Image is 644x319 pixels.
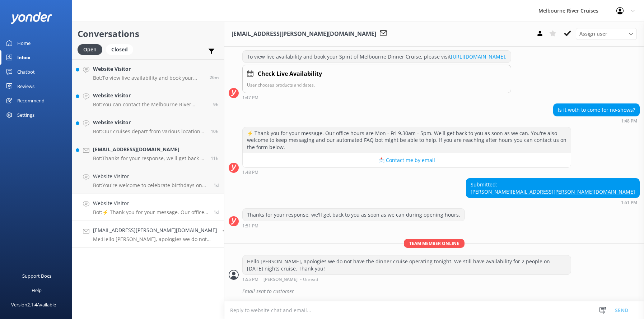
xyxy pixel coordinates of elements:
[93,92,208,100] h4: Website Visitor
[78,27,219,41] h2: Conversations
[72,167,224,194] a: Website VisitorBot:You're welcome to celebrate birthdays on our dining cruises. Prices for the Sp...
[451,53,507,60] a: [URL][DOMAIN_NAME].
[93,75,204,81] p: Bot: To view live availability and book your Melbourne River Cruise experience, click [URL][DOMAI...
[17,79,34,93] div: Reviews
[93,182,208,189] p: Bot: You're welcome to celebrate birthdays on our dining cruises. Prices for the Spirit of Melbou...
[466,200,640,205] div: 01:51pm 20-Aug-2025 (UTC +10:00) Australia/Sydney
[242,170,571,175] div: 01:48pm 20-Aug-2025 (UTC +10:00) Australia/Sydney
[78,45,106,53] a: Open
[72,113,224,140] a: Website VisitorBot:Our cruises depart from various locations along [GEOGRAPHIC_DATA] and Federati...
[22,269,51,283] div: Support Docs
[210,74,219,80] span: 08:44am 22-Aug-2025 (UTC +10:00) Australia/Sydney
[232,29,376,39] h3: [EMAIL_ADDRESS][PERSON_NAME][DOMAIN_NAME]
[621,200,637,205] strong: 1:51 PM
[106,45,137,53] a: Closed
[72,194,224,221] a: Website VisitorBot:⚡ Thank you for your message. Our office hours are Mon - Fri 9.30am - 5pm. We'...
[243,209,465,221] div: Thanks for your response, we'll get back to you as soon as we can during opening hours.
[242,96,258,100] strong: 1:47 PM
[242,170,258,175] strong: 1:48 PM
[243,153,571,167] button: 📩 Contact me by email
[17,50,31,65] div: Inbox
[258,69,322,79] h4: Check Live Availability
[404,239,465,248] span: Team member online
[579,30,607,38] span: Assign user
[242,277,258,282] strong: 1:55 PM
[214,182,219,188] span: 05:09pm 20-Aug-2025 (UTC +10:00) Australia/Sydney
[211,128,219,134] span: 11:06pm 21-Aug-2025 (UTC +10:00) Australia/Sydney
[242,285,640,297] div: Email sent to customer
[229,285,640,297] div: 2025-08-20T03:59:21.880
[72,86,224,113] a: Website VisitorBot:You can contact the Melbourne River Cruises team by emailing [EMAIL_ADDRESS][D...
[93,209,208,216] p: Bot: ⚡ Thank you for your message. Our office hours are Mon - Fri 9.30am - 5pm. We'll get back to...
[78,44,102,55] div: Open
[93,199,208,207] h4: Website Visitor
[93,145,205,153] h4: [EMAIL_ADDRESS][DOMAIN_NAME]
[17,36,31,50] div: Home
[11,297,56,312] div: Version 2.1.4 Available
[554,104,639,116] div: Is it woth to come for no-shows?
[214,209,219,215] span: 02:15pm 20-Aug-2025 (UTC +10:00) Australia/Sydney
[72,140,224,167] a: [EMAIL_ADDRESS][DOMAIN_NAME]Bot:Thanks for your response, we'll get back to you as soon as we can...
[17,108,34,122] div: Settings
[17,65,35,79] div: Chatbot
[242,277,571,282] div: 01:55pm 20-Aug-2025 (UTC +10:00) Australia/Sydney
[93,236,217,242] p: Me: Hello [PERSON_NAME], apologies we do not have the dinner cruise operating tonight. We still h...
[93,172,208,180] h4: Website Visitor
[242,224,258,228] strong: 1:51 PM
[213,101,219,107] span: 11:29pm 21-Aug-2025 (UTC +10:00) Australia/Sydney
[93,101,208,108] p: Bot: You can contact the Melbourne River Cruises team by emailing [EMAIL_ADDRESS][DOMAIN_NAME]. V...
[93,65,204,73] h4: Website Visitor
[243,51,511,63] div: To view live availability and book your Spirit of Melbourne Dinner Cruise, please visit
[93,155,205,162] p: Bot: Thanks for your response, we'll get back to you as soon as we can during opening hours.
[263,277,298,282] span: [PERSON_NAME]
[243,255,571,274] div: Hello [PERSON_NAME], apologies we do not have the dinner cruise operating tonight. We still have ...
[243,127,571,153] div: ⚡ Thank you for your message. Our office hours are Mon - Fri 9.30am - 5pm. We'll get back to you ...
[11,12,52,24] img: yonder-white-logo.png
[106,44,133,55] div: Closed
[621,119,637,123] strong: 1:48 PM
[553,118,640,123] div: 01:48pm 20-Aug-2025 (UTC +10:00) Australia/Sydney
[242,223,465,228] div: 01:51pm 20-Aug-2025 (UTC +10:00) Australia/Sydney
[93,128,205,135] p: Bot: Our cruises depart from various locations along [GEOGRAPHIC_DATA] and Federation [GEOGRAPHIC...
[247,82,507,88] p: User chooses products and dates.
[242,95,511,100] div: 01:47pm 20-Aug-2025 (UTC +10:00) Australia/Sydney
[32,283,42,297] div: Help
[17,93,45,108] div: Recommend
[93,119,205,126] h4: Website Visitor
[511,188,635,195] a: [EMAIL_ADDRESS][PERSON_NAME][DOMAIN_NAME]
[300,277,318,282] span: • Unread
[466,179,639,198] div: Submitted: [PERSON_NAME]
[211,155,219,161] span: 09:41pm 21-Aug-2025 (UTC +10:00) Australia/Sydney
[93,226,217,234] h4: [EMAIL_ADDRESS][PERSON_NAME][DOMAIN_NAME]
[72,59,224,86] a: Website VisitorBot:To view live availability and book your Melbourne River Cruise experience, cli...
[72,221,224,248] a: [EMAIL_ADDRESS][PERSON_NAME][DOMAIN_NAME]Me:Hello [PERSON_NAME], apologies we do not have the din...
[576,28,637,40] div: Assign User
